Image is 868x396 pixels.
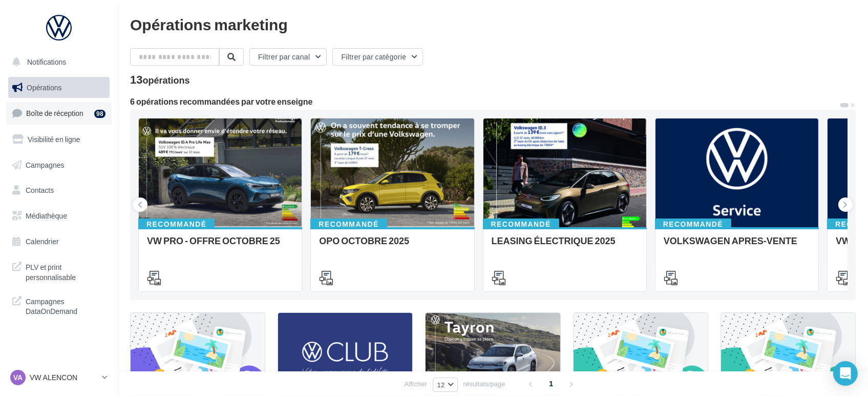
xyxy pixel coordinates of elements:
[30,372,98,383] p: VW ALENCON
[437,381,445,389] span: 12
[13,372,23,383] span: VA
[543,375,559,392] span: 1
[433,378,458,392] button: 12
[26,109,83,117] span: Boîte de réception
[26,237,59,246] span: Calendrier
[319,235,465,256] div: OPO OCTOBRE 2025
[138,219,215,230] div: Recommandé
[147,235,293,256] div: VW PRO - OFFRE OCTOBRE 25
[483,219,559,230] div: Recommandé
[332,48,423,66] button: Filtrer par catégorie
[26,294,105,316] span: Campagnes DataOnDemand
[26,160,65,169] span: Campagnes
[142,75,189,85] div: opérations
[94,110,105,118] div: 98
[6,180,112,201] a: Contacts
[310,219,387,230] div: Recommandé
[833,361,858,386] div: Open Intercom Messenger
[6,154,112,176] a: Campagnes
[664,235,810,256] div: VOLKSWAGEN APRES-VENTE
[28,135,80,144] span: Visibilité en ligne
[26,211,67,220] span: Médiathèque
[27,83,61,92] span: Opérations
[6,77,112,98] a: Opérations
[249,48,327,66] button: Filtrer par canal
[655,219,731,230] div: Recommandé
[6,256,112,286] a: PLV et print personnalisable
[6,290,112,321] a: Campagnes DataOnDemand
[405,379,427,389] span: Afficher
[26,186,54,194] span: Contacts
[27,57,66,66] span: Notifications
[6,102,112,124] a: Boîte de réception98
[130,74,190,85] div: 13
[6,129,112,150] a: Visibilité en ligne
[130,97,839,106] div: 6 opérations recommandées par votre enseigne
[6,205,112,227] a: Médiathèque
[6,51,108,73] button: Notifications
[6,231,112,252] a: Calendrier
[8,368,110,387] a: VA VW ALENCON
[26,260,105,282] span: PLV et print personnalisable
[463,379,505,389] span: résultats/page
[492,235,638,256] div: LEASING ÉLECTRIQUE 2025
[130,16,856,32] div: Opérations marketing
